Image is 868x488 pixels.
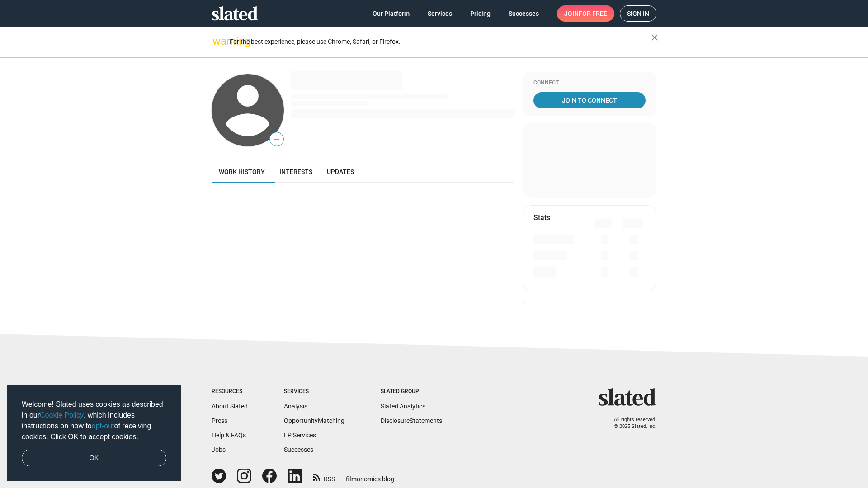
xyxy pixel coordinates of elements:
[313,469,335,483] a: RSS
[270,134,283,145] span: —
[501,5,546,22] a: Successes
[420,5,459,22] a: Services
[320,161,361,183] a: Updates
[284,432,316,439] a: EP Services
[365,5,417,22] a: Our Platform
[579,5,607,22] span: for free
[604,417,656,430] p: All rights reserved. © 2025 Slated, Inc.
[381,388,442,395] div: Slated Group
[463,5,498,22] a: Pricing
[509,5,539,22] span: Successes
[284,403,307,410] a: Analysis
[212,36,223,47] mat-icon: warning
[212,403,248,410] a: About Slated
[22,399,166,442] span: Welcome! Slated uses cookies as described in our , which includes instructions on how to of recei...
[212,161,272,183] a: Work history
[284,446,313,453] a: Successes
[212,432,246,439] a: Help & FAQs
[649,32,660,43] mat-icon: close
[212,417,227,424] a: Press
[279,168,312,175] span: Interests
[346,475,357,483] span: film
[284,417,344,424] a: OpportunityMatching
[22,450,166,467] a: dismiss cookie message
[230,36,651,48] div: For the best experience, please use Chrome, Safari, or Firefox.
[40,411,84,419] a: Cookie Policy
[381,417,442,424] a: DisclosureStatements
[346,468,394,483] a: filmonomics blog
[373,5,410,22] span: Our Platform
[533,92,646,108] a: Join To Connect
[327,168,354,175] span: Updates
[212,388,248,395] div: Resources
[272,161,320,183] a: Interests
[627,6,649,21] span: Sign in
[470,5,491,22] span: Pricing
[535,92,644,108] span: Join To Connect
[284,388,344,395] div: Services
[533,213,550,222] mat-card-title: Stats
[620,5,656,22] a: Sign in
[428,5,452,22] span: Services
[212,446,226,453] a: Jobs
[557,5,614,22] a: Joinfor free
[381,403,425,410] a: Slated Analytics
[533,80,646,87] div: Connect
[92,422,114,430] a: opt-out
[7,385,181,481] div: cookieconsent
[564,5,607,22] span: Join
[219,168,265,175] span: Work history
